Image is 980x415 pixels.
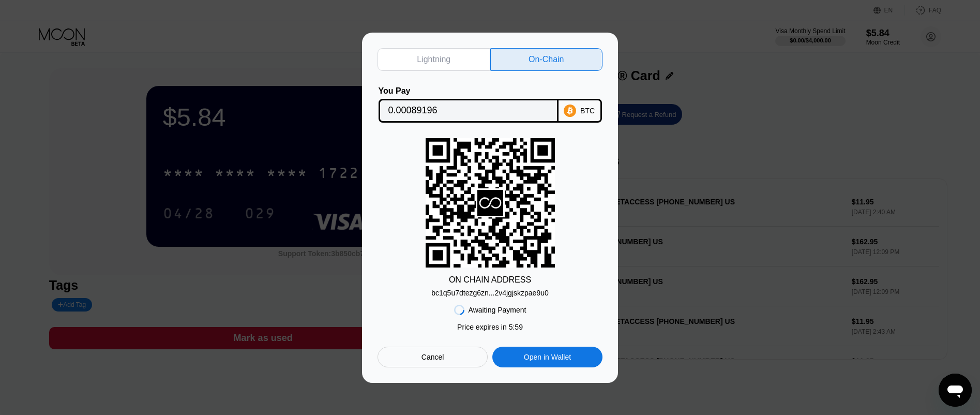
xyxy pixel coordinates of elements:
div: Price expires in [457,323,523,331]
div: Cancel [378,347,488,367]
div: On-Chain [490,48,603,71]
div: Lightning [417,54,450,65]
div: BTC [580,107,595,115]
div: Awaiting Payment [469,306,526,314]
div: You Pay [379,86,559,96]
div: Open in Wallet [524,352,571,362]
div: Cancel [421,352,444,362]
div: Open in Wallet [492,347,602,367]
iframe: Button to launch messaging window [939,374,972,407]
div: On-Chain [529,54,564,65]
div: bc1q5u7dtezg6zn...2v4jgjskzpae9u0 [431,285,549,297]
span: 5 : 59 [509,323,523,331]
div: Lightning [378,48,490,71]
div: You PayBTC [378,86,602,123]
div: bc1q5u7dtezg6zn...2v4jgjskzpae9u0 [431,289,549,297]
div: ON CHAIN ADDRESS [449,275,531,285]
